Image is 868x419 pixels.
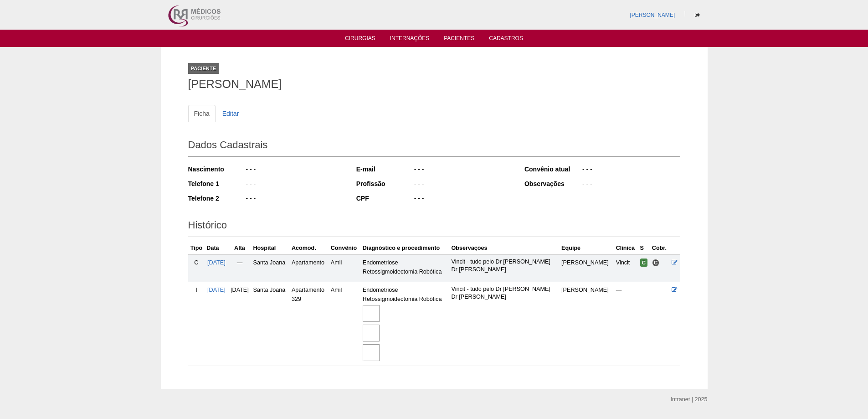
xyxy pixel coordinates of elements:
div: I [190,285,203,295]
td: Endometriose Retossigmoidectomia Robótica [361,282,450,366]
span: Consultório [652,259,660,267]
td: [PERSON_NAME] [560,282,614,366]
div: Profissão [356,179,413,188]
th: Alta [228,242,251,255]
a: Cadastros [489,35,523,44]
td: Apartamento [290,254,329,282]
h1: [PERSON_NAME] [188,78,680,90]
p: Vincit - tudo pelo Dr [PERSON_NAME] Dr [PERSON_NAME] [451,258,558,274]
p: Vincit - tudo pelo Dr [PERSON_NAME] Dr [PERSON_NAME] [451,285,558,301]
h2: Dados Cadastrais [188,136,680,157]
td: Santa Joana [251,282,289,366]
th: Diagnóstico e procedimento [361,242,450,255]
th: Observações [449,242,560,255]
div: CPF [356,194,413,203]
a: Pacientes [444,35,474,44]
td: Santa Joana [251,254,289,282]
td: — [228,254,251,282]
th: Clínica [614,242,638,255]
div: - - - [581,179,680,191]
span: [DATE] [231,287,249,293]
th: Data [205,242,228,255]
div: - - - [245,179,344,191]
th: Acomod. [290,242,329,255]
a: [PERSON_NAME] [630,12,675,18]
td: [PERSON_NAME] [560,254,614,282]
div: - - - [413,194,512,205]
div: - - - [245,194,344,205]
div: - - - [581,165,680,176]
div: Telefone 2 [188,194,245,203]
div: - - - [413,165,512,176]
th: Convênio [329,242,361,255]
th: Tipo [188,242,205,255]
td: Vincit [614,254,638,282]
span: Confirmada [640,259,648,267]
td: Amil [329,254,361,282]
a: Internações [390,35,430,44]
div: Telefone 1 [188,179,245,188]
div: Nascimento [188,165,245,174]
th: Equipe [560,242,614,255]
a: [DATE] [207,259,226,266]
td: Amil [329,282,361,366]
a: [DATE] [207,287,226,293]
td: Apartamento 329 [290,282,329,366]
td: — [614,282,638,366]
div: C [190,258,203,267]
a: Ficha [188,105,216,122]
th: Hospital [251,242,289,255]
i: Sair [695,12,700,18]
td: Endometriose Retossigmoidectomia Robótica [361,254,450,282]
a: Cirurgias [345,35,375,44]
th: Cobr. [650,242,670,255]
div: Observações [524,179,581,188]
div: Intranet | 2025 [671,395,708,404]
div: - - - [245,165,344,176]
div: - - - [413,179,512,191]
div: Convênio atual [524,165,581,174]
div: E-mail [356,165,413,174]
a: Editar [216,105,245,122]
div: Paciente [188,63,219,74]
h2: Histórico [188,216,680,237]
th: S [638,242,650,255]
